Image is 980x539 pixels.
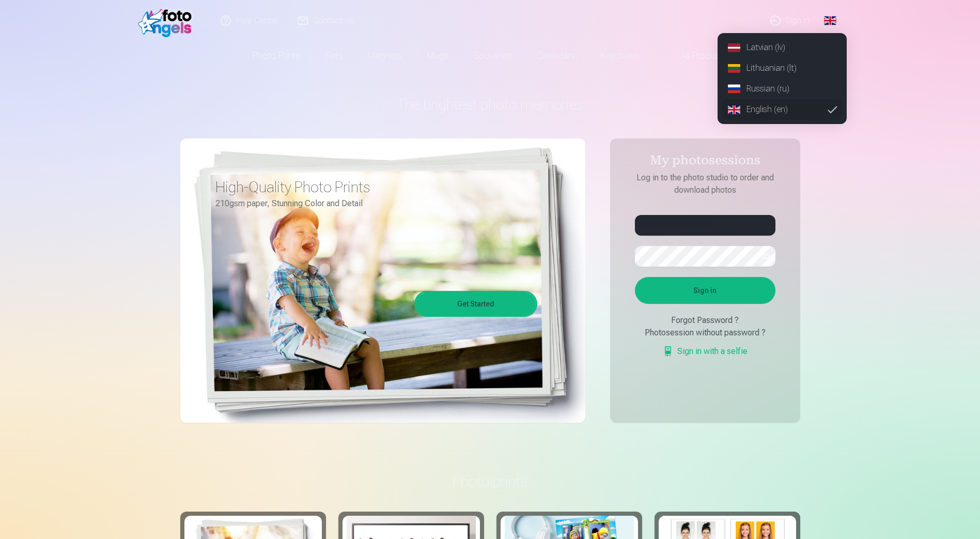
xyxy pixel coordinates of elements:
a: Lithuanian (lt) [722,58,843,79]
a: Calendars [524,41,588,70]
nav: Global [718,33,847,124]
h3: Photo prints [189,472,792,491]
a: Latvian (lv) [722,37,843,58]
a: Russian (ru) [722,79,843,99]
a: Get Started [416,292,536,315]
a: Magnets [355,41,414,70]
p: 210gsm paper, Stunning Color and Detail [215,196,530,211]
p: Log in to the photo studio to order and download photos [625,172,786,196]
h3: High-Quality Photo Prints [215,178,530,196]
h4: My photosessions [625,153,786,172]
a: All products [652,41,740,70]
div: Forgot Password ? [635,314,775,327]
a: English (en) [722,99,843,120]
a: Sets [313,41,355,70]
h1: The brightest photo memories [180,95,800,114]
a: Keychains [588,41,652,70]
div: Photosession without password ? [635,327,775,339]
a: Sign in with a selfie [663,345,748,358]
button: Sign in [635,277,775,304]
a: Photo prints [240,41,313,70]
a: Souvenirs [461,41,524,70]
a: Mugs [414,41,461,70]
img: /fa1 [138,4,197,37]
